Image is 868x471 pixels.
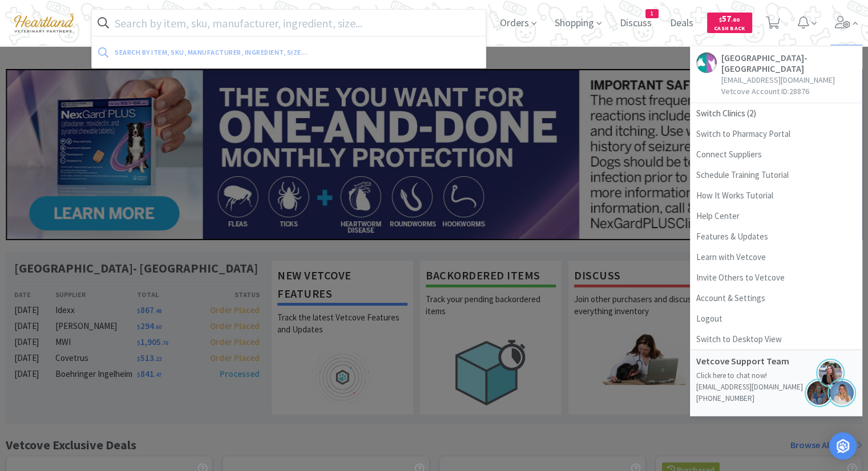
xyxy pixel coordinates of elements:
[696,393,856,404] p: [PHONE_NUMBER]
[691,206,862,226] a: Help Center
[805,379,833,407] img: ksen.png
[691,267,862,288] a: Invite Others to Vetcove
[731,16,740,23] span: . 60
[829,432,857,460] div: Open Intercom Messenger
[691,288,862,308] a: Account & Settings
[696,356,810,367] h5: Vetcove Support Team
[707,7,752,38] a: $57.60Cash Back
[691,144,862,165] a: Connect Suppliers
[615,18,656,29] a: Discuss1
[691,329,862,350] a: Switch to Desktop View
[696,381,856,393] p: [EMAIL_ADDRESS][DOMAIN_NAME]
[691,308,862,329] a: Logout
[691,247,862,267] a: Learn with Vetcove
[719,13,740,24] span: 57
[691,103,862,124] span: Switch Clinics ( 2 )
[691,185,862,206] a: How It Works Tutorial
[816,359,845,387] img: jenna.png
[827,379,856,407] img: bridget.png
[115,43,393,61] div: Search by item, sku, manufacturer, ingredient, size...
[721,86,856,97] p: Vetcove Account ID: 28876
[691,47,862,103] a: [GEOGRAPHIC_DATA]- [GEOGRAPHIC_DATA][EMAIL_ADDRESS][DOMAIN_NAME]Vetcove Account ID:28876
[691,165,862,185] a: Schedule Training Tutorial
[665,18,698,29] a: Deals
[646,10,658,18] span: 1
[6,7,82,38] img: cad7bdf275c640399d9c6e0c56f98fd2_10.png
[714,26,745,33] span: Cash Back
[719,16,722,23] span: $
[721,52,856,74] h5: [GEOGRAPHIC_DATA]- [GEOGRAPHIC_DATA]
[691,124,862,144] a: Switch to Pharmacy Portal
[721,74,856,86] p: [EMAIL_ADDRESS][DOMAIN_NAME]
[691,226,862,247] a: Features & Updates
[92,10,486,36] input: Search by item, sku, manufacturer, ingredient, size...
[696,371,767,380] a: Click here to chat now!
